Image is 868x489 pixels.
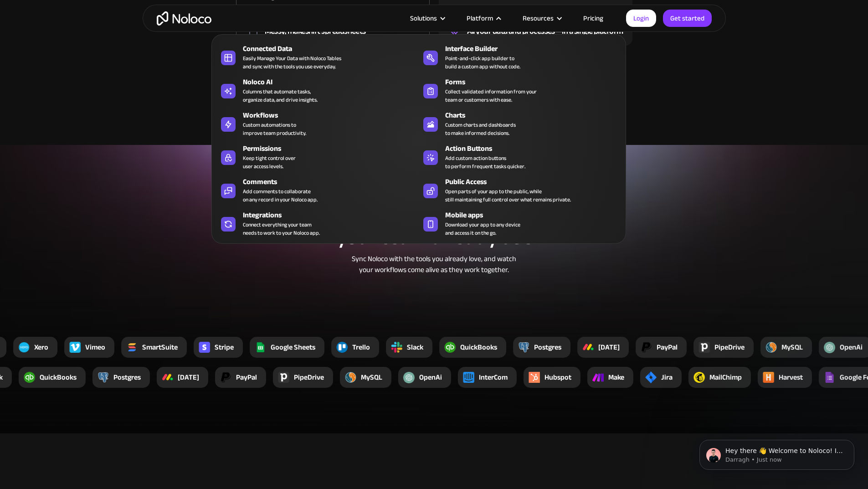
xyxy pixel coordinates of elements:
div: Vimeo [85,342,105,353]
div: Charts [445,110,625,121]
div: Mobile apps [445,210,625,221]
div: Easily Manage Your Data with Noloco Tables and sync with the tools you use everyday. [243,54,341,71]
a: IntegrationsConnect everything your teamneeds to work to your Noloco app. [216,208,419,239]
div: OpenAi [840,342,863,353]
div: MySQL [361,372,382,383]
a: home [157,11,211,26]
div: Connected Data [243,43,423,54]
div: Comments [243,176,423,187]
div: Solutions [399,12,455,24]
div: Workflows [243,110,423,121]
div: Resources [511,12,572,24]
div: Platform [467,12,493,24]
div: PayPal [657,342,678,353]
div: Action Buttons [445,143,625,154]
a: FormsCollect validated information from yourteam or customers with ease. [419,75,621,106]
a: WorkflowsCustom automations toimprove team productivity. [216,108,419,139]
div: QuickBooks [460,342,497,353]
div: Hubspot [544,372,571,383]
div: Integrations [243,210,423,221]
div: Keep tight control over user access levels. [243,154,296,170]
div: Xero [34,342,48,353]
div: Public Access [445,176,625,187]
a: PermissionsKeep tight control overuser access levels. [216,141,419,172]
a: Connected DataEasily Manage Your Data with Noloco Tablesand sync with the tools you use everyday. [216,41,419,72]
div: PayPal [236,372,257,383]
nav: Platform [211,21,626,244]
div: [DATE] [178,372,199,383]
h2: Integrate with the tools your team already use [152,200,717,249]
div: Resources [523,12,554,24]
div: Connect everything your team needs to work to your Noloco app. [243,221,320,237]
div: InterCom [479,372,508,383]
span: Download your app to any device and access it on the go. [445,221,520,237]
a: CommentsAdd comments to collaborateon any record in your Noloco app. [216,175,419,206]
div: Jira [661,372,673,383]
div: Harvest [779,372,803,383]
div: Platform [455,12,511,24]
a: Action ButtonsAdd custom action buttonsto perform frequent tasks quicker. [419,141,621,172]
iframe: Intercom notifications message [686,421,868,484]
div: QuickBooks [40,372,77,383]
div: Add comments to collaborate on any record in your Noloco app. [243,187,318,204]
a: Noloco AIColumns that automate tasks,organize data, and drive insights. [216,75,419,106]
div: Google Sheets [271,342,315,353]
div: MailChimp [709,372,742,383]
div: MySQL [781,342,803,353]
a: Public AccessOpen parts of your app to the public, whilestill maintaining full control over what ... [419,175,621,206]
div: Postgres [534,342,561,353]
div: Slack [407,342,423,353]
div: Custom charts and dashboards to make informed decisions. [445,121,516,137]
div: Make [608,372,624,383]
div: Trello [352,342,370,353]
a: Mobile appsDownload your app to any deviceand access it on the go. [419,208,621,239]
div: Collect validated information from your team or customers with ease. [445,88,537,104]
div: OpenAi [419,372,442,383]
a: Interface BuilderPoint-and-click app builder tobuild a custom app without code. [419,41,621,72]
div: Columns that automate tasks, organize data, and drive insights. [243,88,318,104]
div: Sync Noloco with the tools you already love, and watch your workflows come alive as they work tog... [313,253,555,275]
div: Add custom action buttons to perform frequent tasks quicker. [445,154,525,170]
div: Solutions [410,12,437,24]
div: Custom automations to improve team productivity. [243,121,306,137]
a: Login [626,10,656,27]
div: SmartSuite [142,342,178,353]
div: [DATE] [598,342,620,353]
div: Postgres [113,372,141,383]
div: Open parts of your app to the public, while still maintaining full control over what remains priv... [445,187,571,204]
div: Point-and-click app builder to build a custom app without code. [445,54,520,71]
div: Forms [445,77,625,88]
a: Pricing [572,12,615,24]
div: Interface Builder [445,43,625,54]
div: Noloco AI [243,77,423,88]
a: ChartsCustom charts and dashboardsto make informed decisions. [419,108,621,139]
a: Get started [663,10,712,27]
div: PipeDrive [714,342,745,353]
div: Permissions [243,143,423,154]
div: Stripe [215,342,234,353]
div: PipeDrive [294,372,324,383]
